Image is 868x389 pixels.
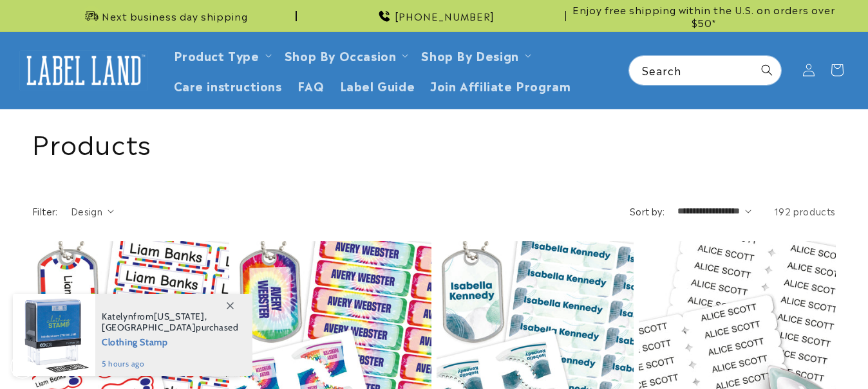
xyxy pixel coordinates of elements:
span: Design [71,204,102,217]
summary: Product Type [166,40,277,70]
span: [US_STATE] [154,311,205,322]
span: Shop By Occasion [285,48,397,62]
a: Join Affiliate Program [422,70,578,100]
summary: Design (0 selected) [71,204,114,218]
span: Katelyn [102,311,133,322]
span: 192 products [774,204,836,217]
a: Label Guide [332,70,423,100]
span: Enjoy free shipping within the U.S. on orders over $50* [571,3,836,28]
label: Sort by: [630,204,665,217]
h2: Filter: [32,204,58,218]
span: Join Affiliate Program [430,78,571,93]
a: Product Type [174,46,259,64]
span: Label Guide [340,78,415,93]
span: [PHONE_NUMBER] [395,10,495,23]
a: Care instructions [166,70,290,100]
img: Label Land [19,50,148,90]
span: [GEOGRAPHIC_DATA] [102,321,196,333]
span: FAQ [297,78,325,93]
a: Label Land [15,46,153,95]
a: Shop By Design [421,46,518,64]
span: Care instructions [174,78,282,93]
button: Search [753,56,781,84]
summary: Shop By Occasion [277,40,414,70]
span: from , purchased [102,311,239,333]
a: FAQ [290,70,332,100]
summary: Shop By Design [413,40,536,70]
h1: Products [32,125,836,159]
span: Next business day shipping [102,10,248,23]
